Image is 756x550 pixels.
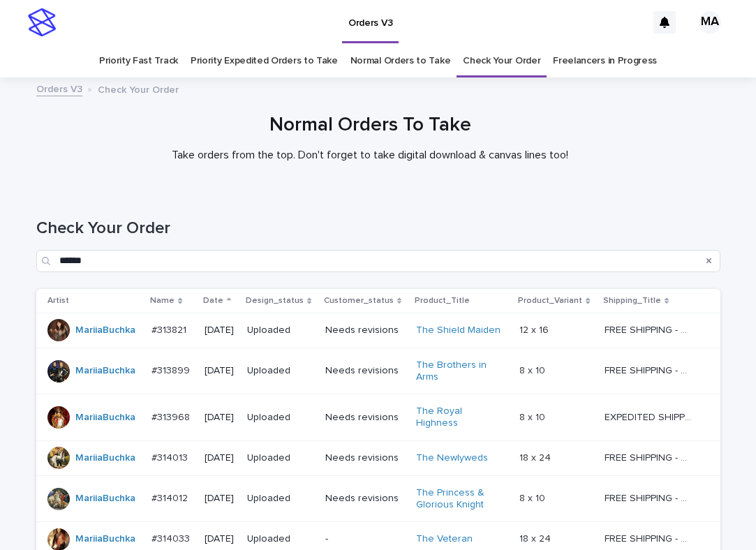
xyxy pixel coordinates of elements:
a: Check Your Order [463,45,540,77]
a: The Shield Maiden [416,325,501,336]
p: Customer_status [324,293,394,309]
p: [DATE] [205,452,236,464]
p: Name [150,293,175,309]
p: Product_Variant [518,293,582,309]
p: FREE SHIPPING - preview in 1-2 business days, after your approval delivery will take 5-10 b.d. [605,322,695,336]
p: Design_status [246,293,304,309]
p: FREE SHIPPING - preview in 1-2 business days, after your approval delivery will take 5-10 b.d. [605,449,695,464]
p: Uploaded [247,365,314,377]
p: Take orders from the top. Don't forget to take digital download & canvas lines too! [91,149,649,162]
p: #313821 [151,322,189,336]
p: Shipping_Title [603,293,661,309]
a: MariiaBuchka [75,325,135,336]
a: The Brothers in Arms [416,359,503,383]
a: The Veteran [416,533,473,545]
p: #313899 [151,362,193,377]
p: Needs revisions [325,412,405,424]
p: - [325,533,405,545]
p: Date [203,293,223,309]
a: Orders V3 [36,80,82,96]
p: Check Your Order [98,81,179,96]
p: Uploaded [247,533,314,545]
a: MariiaBuchka [75,365,135,377]
a: Normal Orders to Take [350,45,451,77]
p: [DATE] [205,493,236,505]
p: 8 x 10 [519,490,548,505]
tr: MariiaBuchka #313968#313968 [DATE]UploadedNeeds revisionsThe Royal Highness 8 x 108 x 10 EXPEDITE... [36,394,720,441]
p: 8 x 10 [519,409,548,424]
a: Priority Expedited Orders to Take [191,45,338,77]
div: MA [699,11,721,34]
a: The Newlyweds [416,452,488,464]
p: Uploaded [247,493,314,505]
p: Uploaded [247,412,314,424]
a: MariiaBuchka [75,412,135,424]
a: Freelancers in Progress [553,45,657,77]
p: 8 x 10 [519,362,548,377]
p: Needs revisions [325,365,405,377]
p: FREE SHIPPING - preview in 1-2 business days, after your approval delivery will take 5-10 b.d. [605,490,695,505]
tr: MariiaBuchka #314012#314012 [DATE]UploadedNeeds revisionsThe Princess & Glorious Knight 8 x 108 x... [36,475,720,522]
tr: MariiaBuchka #313899#313899 [DATE]UploadedNeeds revisionsThe Brothers in Arms 8 x 108 x 10 FREE S... [36,348,720,394]
p: 18 x 24 [519,449,554,464]
p: Needs revisions [325,325,405,336]
p: Needs revisions [325,452,405,464]
input: Search [36,250,720,272]
p: #314033 [151,530,193,545]
p: Uploaded [247,452,314,464]
a: Priority Fast Track [99,45,178,77]
p: #314013 [151,449,191,464]
p: 18 x 24 [519,530,554,545]
p: #313968 [151,409,193,424]
h1: Check Your Order [36,218,720,239]
p: FREE SHIPPING - preview in 1-2 business days, after your approval delivery will take 5-10 b.d. [605,362,695,377]
h1: Normal Orders To Take [28,114,712,137]
p: EXPEDITED SHIPPING - preview in 1 business day; delivery up to 5 business days after your approval. [605,409,695,424]
p: Artist [47,293,69,309]
p: Needs revisions [325,493,405,505]
p: [DATE] [205,325,236,336]
img: stacker-logo-s-only.png [28,8,56,36]
tr: MariiaBuchka #314013#314013 [DATE]UploadedNeeds revisionsThe Newlyweds 18 x 2418 x 24 FREE SHIPPI... [36,440,720,475]
a: MariiaBuchka [75,533,135,545]
tr: MariiaBuchka #313821#313821 [DATE]UploadedNeeds revisionsThe Shield Maiden 12 x 1612 x 16 FREE SH... [36,313,720,348]
a: The Royal Highness [416,406,503,429]
p: Uploaded [247,325,314,336]
p: Product_Title [415,293,470,309]
a: The Princess & Glorious Knight [416,487,503,511]
a: MariiaBuchka [75,493,135,505]
p: [DATE] [205,412,236,424]
p: FREE SHIPPING - preview in 1-2 business days, after your approval delivery will take 5-10 b.d. [605,530,695,545]
p: #314012 [151,490,191,505]
a: MariiaBuchka [75,452,135,464]
p: 12 x 16 [519,322,551,336]
p: [DATE] [205,365,236,377]
p: [DATE] [205,533,236,545]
